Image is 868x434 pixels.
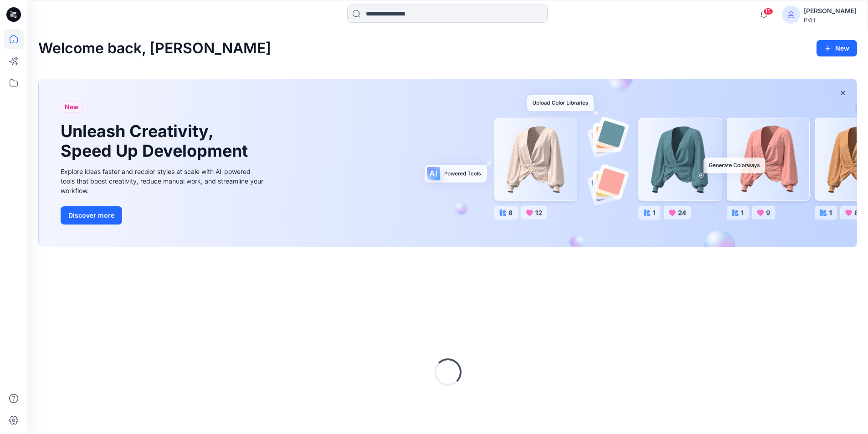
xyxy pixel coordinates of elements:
[61,206,122,225] button: Discover more
[65,102,79,112] span: New
[804,16,857,23] div: PVH
[763,8,773,15] span: 15
[817,40,857,56] button: New
[38,40,271,57] h2: Welcome back, [PERSON_NAME]
[61,122,252,161] h1: Unleash Creativity, Speed Up Development
[61,167,266,195] div: Explore ideas faster and recolor styles at scale with AI-powered tools that boost creativity, red...
[804,5,857,16] div: [PERSON_NAME]
[787,11,795,18] svg: avatar
[61,206,266,225] a: Discover more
